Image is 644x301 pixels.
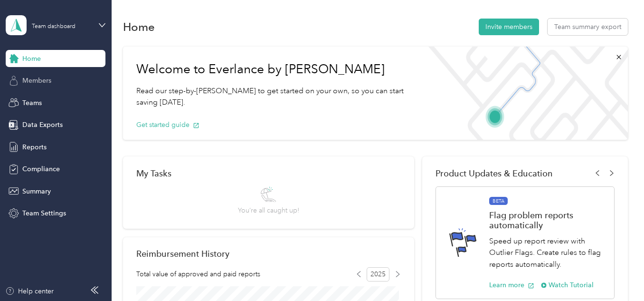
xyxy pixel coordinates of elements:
button: Invite members [479,19,539,35]
h1: Flag problem reports automatically [489,210,604,230]
button: Team summary export [548,19,628,35]
iframe: Everlance-gr Chat Button Frame [591,248,644,301]
span: Summary [22,186,51,196]
p: Read our step-by-[PERSON_NAME] to get started on your own, so you can start saving [DATE]. [136,85,407,108]
img: Welcome to everlance [420,47,627,140]
span: Total value of approved and paid reports [136,269,260,279]
span: 2025 [367,267,389,282]
span: BETA [489,197,508,205]
span: Product Updates & Education [436,168,553,178]
h1: Welcome to Everlance by [PERSON_NAME] [136,62,407,77]
button: Learn more [489,280,534,290]
div: My Tasks [136,168,400,178]
h1: Home [123,22,155,32]
span: Teams [22,98,42,108]
h2: Reimbursement History [136,249,229,259]
span: Team Settings [22,208,66,218]
span: Home [22,54,41,64]
button: Watch Tutorial [541,280,594,290]
button: Get started guide [136,120,199,130]
span: You’re all caught up! [238,205,299,215]
span: Compliance [22,164,60,174]
button: Help center [5,286,54,296]
span: Reports [22,142,47,152]
div: Team dashboard [32,24,76,29]
span: Data Exports [22,120,63,130]
p: Speed up report review with Outlier Flags. Create rules to flag reports automatically. [489,235,604,271]
span: Members [22,76,51,86]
